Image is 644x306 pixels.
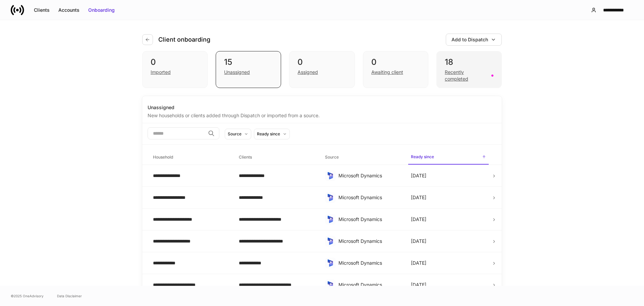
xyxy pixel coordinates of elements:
[326,259,334,267] img: sIOyOZvWb5kUEAwh5D03bPzsWHrUXBSdsWHDhg8Ma8+nBQBvlija69eFAv+snJUCyn8AqO+ElBnIpgMAAAAASUVORK5CYII=
[363,51,428,88] div: 0Awaiting client
[30,5,54,15] button: Clients
[326,172,334,180] img: sIOyOZvWb5kUEAwh5D03bPzsWHrUXBSdsWHDhg8Ma8+nBQBvlija69eFAv+snJUCyn8AqO+ElBnIpgMAAAAASUVORK5CYII=
[326,215,334,223] img: sIOyOZvWb5kUEAwh5D03bPzsWHrUXBSdsWHDhg8Ma8+nBQBvlija69eFAv+snJUCyn8AqO+ElBnIpgMAAAAASUVORK5CYII=
[446,34,502,46] button: Add to Dispatch
[151,57,199,68] div: 0
[153,154,173,160] h6: Household
[338,281,400,288] div: Microsoft Dynamics
[326,237,334,245] img: sIOyOZvWb5kUEAwh5D03bPzsWHrUXBSdsWHDhg8Ma8+nBQBvlija69eFAv+snJUCyn8AqO+ElBnIpgMAAAAASUVORK5CYII=
[338,216,400,223] div: Microsoft Dynamics
[411,216,426,223] p: [DATE]
[411,154,434,160] h6: Ready since
[158,36,210,44] h4: Client onboarding
[445,57,493,68] div: 18
[445,69,487,82] div: Recently completed
[257,131,280,137] div: Ready since
[236,150,317,164] span: Clients
[451,36,488,43] div: Add to Dispatch
[371,69,403,76] div: Awaiting client
[411,194,426,201] p: [DATE]
[88,7,115,13] div: Onboarding
[326,193,334,202] img: sIOyOZvWb5kUEAwh5D03bPzsWHrUXBSdsWHDhg8Ma8+nBQBvlija69eFAv+snJUCyn8AqO+ElBnIpgMAAAAASUVORK5CYII=
[142,51,208,88] div: 0Imported
[57,293,82,299] a: Data Disclaimer
[148,111,496,119] div: New households or clients added through Dispatch or imported from a source.
[436,51,502,88] div: 18Recently completed
[326,281,334,289] img: sIOyOZvWb5kUEAwh5D03bPzsWHrUXBSdsWHDhg8Ma8+nBQBvlija69eFAv+snJUCyn8AqO+ElBnIpgMAAAAASUVORK5CYII=
[58,7,79,13] div: Accounts
[34,7,50,13] div: Clients
[322,150,403,164] span: Source
[411,172,426,179] p: [DATE]
[411,260,426,266] p: [DATE]
[411,238,426,245] p: [DATE]
[54,5,84,15] button: Accounts
[289,51,355,88] div: 0Assigned
[371,57,420,68] div: 0
[298,57,346,68] div: 0
[84,5,119,15] button: Onboarding
[408,150,489,165] span: Ready since
[338,260,400,266] div: Microsoft Dynamics
[411,281,426,288] p: [DATE]
[224,69,250,76] div: Unassigned
[150,150,231,164] span: Household
[254,129,290,139] button: Ready since
[216,51,281,88] div: 15Unassigned
[325,154,339,160] h6: Source
[298,69,318,76] div: Assigned
[151,69,171,76] div: Imported
[11,293,44,299] span: © 2025 OneAdvisory
[224,57,273,68] div: 15
[338,172,400,179] div: Microsoft Dynamics
[338,238,400,245] div: Microsoft Dynamics
[239,154,252,160] h6: Clients
[228,131,241,137] div: Source
[148,104,496,111] div: Unassigned
[225,129,251,139] button: Source
[338,194,400,201] div: Microsoft Dynamics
